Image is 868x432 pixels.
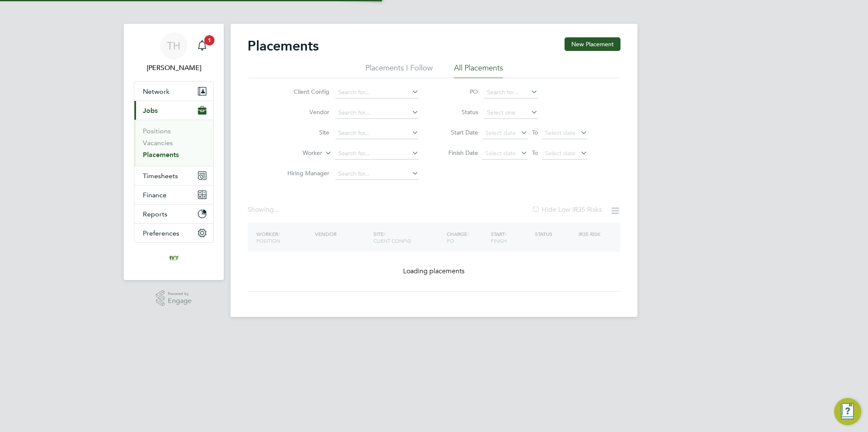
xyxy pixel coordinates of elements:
button: Finance [134,185,213,204]
span: 1 [204,35,214,45]
input: Search for... [484,87,538,98]
span: Tom Harvey [134,63,214,73]
span: Select date [485,129,516,137]
a: Placements [143,151,179,159]
span: To [529,127,540,138]
button: Timesheets [134,166,213,185]
span: Preferences [143,229,179,237]
img: ivyresourcegroup-logo-retina.png [167,251,181,265]
nav: Main navigation [124,24,224,280]
span: Timesheets [143,172,178,180]
a: TH[PERSON_NAME] [134,32,214,73]
a: Positions [143,127,171,135]
label: Client Config [281,88,329,95]
a: Vacancies [143,139,173,147]
label: Worker [273,149,322,157]
h2: Placements [248,37,319,54]
span: TH [167,40,181,51]
label: PO [440,88,478,95]
button: Reports [134,205,213,223]
input: Select one [484,107,538,119]
li: All Placements [454,63,503,78]
label: Hiring Manager [281,169,329,177]
span: ... [274,205,279,214]
button: New Placement [565,37,620,51]
input: Search for... [335,168,419,180]
label: Hide Low IR35 Risks [531,205,602,214]
span: Finance [143,191,167,199]
a: Powered byEngage [156,290,192,306]
li: Placements I Follow [365,63,433,78]
input: Search for... [335,107,419,119]
input: Search for... [335,127,419,139]
span: Reports [143,210,167,218]
span: To [529,147,540,158]
button: Jobs [134,101,213,120]
input: Search for... [335,87,419,98]
button: Network [134,82,213,101]
label: Start Date [440,129,478,136]
label: Vendor [281,108,329,116]
button: Preferences [134,224,213,242]
div: Jobs [134,120,213,166]
span: Select date [545,129,576,137]
button: Engage Resource Center [834,398,861,425]
span: Select date [545,149,576,157]
span: Powered by [168,290,192,297]
span: Jobs [143,107,158,115]
label: Site [281,129,329,136]
a: Go to home page [134,251,214,265]
span: Network [143,87,170,95]
input: Search for... [335,148,419,160]
label: Finish Date [440,149,478,157]
div: Showing [248,205,281,214]
a: 1 [194,32,211,59]
span: Select date [485,149,516,157]
span: Engage [168,297,192,305]
label: Status [440,108,478,116]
